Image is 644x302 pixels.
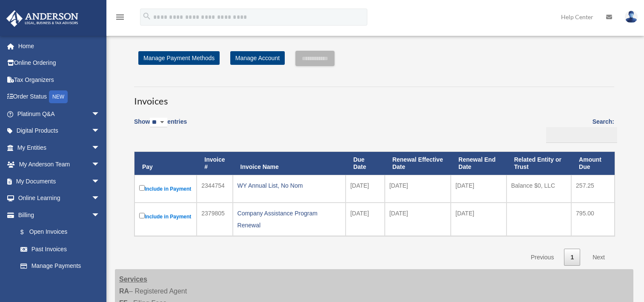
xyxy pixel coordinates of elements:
span: arrow_drop_down [92,139,109,157]
img: User Pic [625,11,638,23]
label: Include in Payment [139,183,192,194]
select: Showentries [150,118,167,128]
a: Order StatusNEW [6,88,113,106]
a: Past Invoices [12,241,109,258]
div: Company Assistance Program Renewal [238,207,341,231]
td: 795.00 [571,203,615,236]
a: Billingarrow_drop_down [6,206,109,224]
td: [DATE] [346,175,385,203]
div: NEW [49,90,68,103]
input: Include in Payment [139,185,145,191]
span: arrow_drop_down [92,173,109,190]
td: Balance $0, LLC [507,175,571,203]
a: menu [115,15,125,22]
i: menu [115,12,125,22]
th: Related Entity or Trust: activate to sort column ascending [507,152,571,175]
a: Previous [524,249,560,266]
div: WY Annual List, No Nom [238,180,341,192]
a: Online Learningarrow_drop_down [6,190,113,207]
td: [DATE] [451,203,507,236]
td: [DATE] [451,175,507,203]
a: Online Ordering [6,55,113,72]
th: Renewal End Date: activate to sort column ascending [451,152,507,175]
span: arrow_drop_down [92,122,109,140]
input: Search: [546,127,617,143]
label: Show entries [134,116,187,136]
span: arrow_drop_down [92,105,109,123]
label: Include in Payment [139,211,192,222]
a: Platinum Q&Aarrow_drop_down [6,105,113,122]
td: [DATE] [346,203,385,236]
th: Renewal Effective Date: activate to sort column ascending [385,152,451,175]
span: arrow_drop_down [92,190,109,207]
th: Pay: activate to sort column descending [135,152,197,175]
a: Digital Productsarrow_drop_down [6,122,113,139]
th: Invoice #: activate to sort column ascending [197,152,232,175]
a: Next [586,249,611,266]
td: 2379805 [197,203,232,236]
a: Manage Account [230,51,285,65]
a: Manage Payment Methods [138,51,220,65]
td: 2344754 [197,175,232,203]
h3: Invoices [134,87,614,108]
input: Include in Payment [139,213,145,218]
a: My Entitiesarrow_drop_down [6,139,113,156]
label: Search: [543,116,614,143]
th: Invoice Name: activate to sort column ascending [233,152,346,175]
a: Tax Organizers [6,71,113,88]
i: search [142,12,152,21]
strong: RA [119,287,129,295]
strong: Services [119,276,147,283]
td: [DATE] [385,203,451,236]
span: $ [25,227,29,238]
span: arrow_drop_down [92,206,109,224]
a: Home [6,38,113,55]
td: [DATE] [385,175,451,203]
a: 1 [564,249,580,266]
th: Due Date: activate to sort column ascending [346,152,385,175]
a: My Documentsarrow_drop_down [6,173,113,190]
a: My Anderson Teamarrow_drop_down [6,156,113,173]
span: arrow_drop_down [92,156,109,174]
th: Amount Due: activate to sort column ascending [571,152,615,175]
a: $Open Invoices [12,224,104,241]
td: 257.25 [571,175,615,203]
img: Anderson Advisors Platinum Portal [4,10,81,27]
a: Manage Payments [12,258,109,275]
